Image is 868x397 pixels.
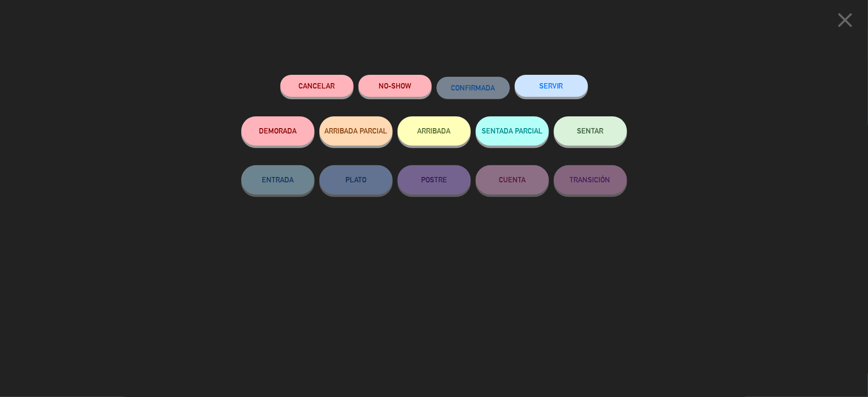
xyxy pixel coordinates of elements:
[324,127,387,135] span: ARRIBADA PARCIAL
[476,165,549,195] button: CUENTA
[554,165,627,195] button: TRANSICIÓN
[280,75,354,97] button: Cancelar
[515,75,588,97] button: SERVIR
[451,84,495,92] span: CONFIRMADA
[476,116,549,146] button: SENTADA PARCIAL
[554,116,627,146] button: SENTAR
[398,165,471,195] button: POSTRE
[833,8,858,32] i: close
[398,116,471,146] button: ARRIBADA
[319,116,393,146] button: ARRIBADA PARCIAL
[241,165,315,195] button: ENTRADA
[577,127,604,135] span: SENTAR
[359,75,432,97] button: NO-SHOW
[830,7,861,36] button: close
[437,77,510,99] button: CONFIRMADA
[319,165,393,195] button: PLATO
[241,116,315,146] button: DEMORADA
